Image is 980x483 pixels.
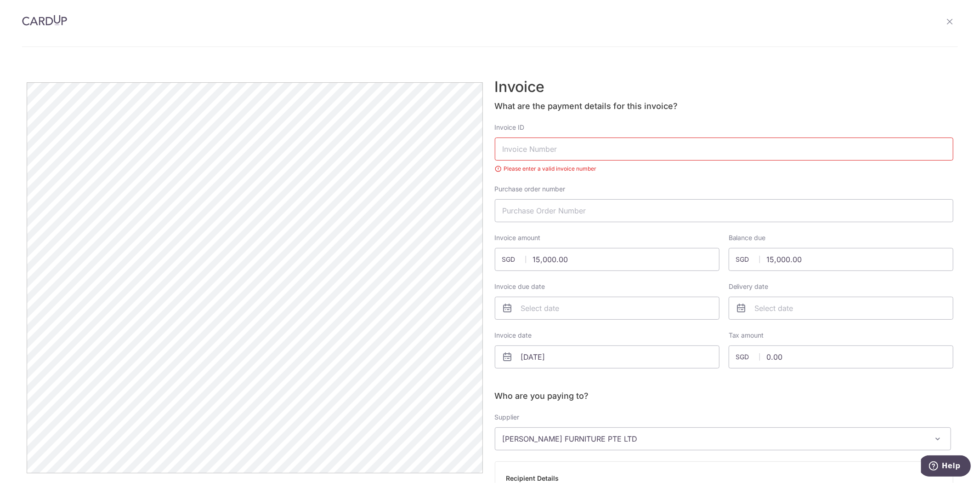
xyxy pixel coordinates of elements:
[495,123,525,132] label: Invoice ID
[729,248,953,271] input: Balance due
[495,297,719,320] input: Select date
[495,138,954,161] input: Invoice Number
[495,184,566,194] label: Purchase order number
[495,199,954,222] input: Purchase Order Number
[495,101,954,112] p: What are the payment details for this invoice?
[495,428,951,450] span: JIA YU FURNITURE PTE LTD
[495,164,954,173] div: Please enter a valid invoice number
[495,331,532,340] label: Invoice date
[495,233,541,242] label: Invoice amount
[495,345,719,368] input: Select Date
[495,413,520,422] label: Supplier
[736,352,760,362] span: SGD
[502,255,526,264] span: SGD
[921,455,971,478] iframe: Opens a widget where you can find more information
[729,297,953,320] input: Select date
[736,255,760,264] span: SGD
[495,427,951,450] span: JIA YU FURNITURE PTE LTD
[21,6,40,15] span: Help
[729,233,766,242] label: Balance due
[495,391,954,402] p: Who are you paying to?
[495,282,545,291] label: Invoice due date
[22,15,67,26] img: CardUp
[729,282,769,291] label: Delivery date
[729,331,764,340] label: Tax amount
[495,78,954,96] h6: Invoice
[495,248,719,271] input: Invoice amount
[729,345,953,368] input: Invoice Amount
